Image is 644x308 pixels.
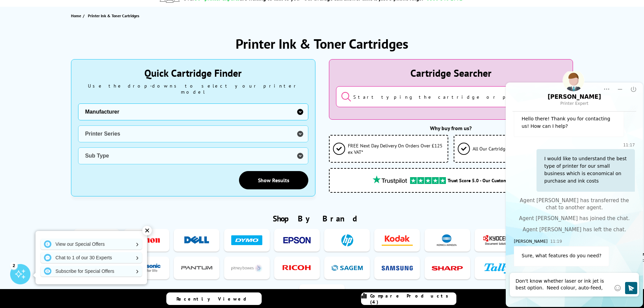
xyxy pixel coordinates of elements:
img: Sharp [432,262,463,274]
span: Recently Viewed [176,296,253,302]
img: Sagem [332,262,363,274]
a: Home [71,12,83,19]
a: View our Special Offers [41,239,142,250]
a: Show Results [239,171,308,189]
img: Dell [181,234,212,246]
img: Kodak [382,234,413,246]
img: trustpilot rating [410,177,446,184]
img: Tally [482,262,513,274]
img: Kyocera [482,234,513,246]
img: Epson [281,234,312,246]
div: Use the drop-downs to select your printer model [78,83,308,95]
div: Cartridge Searcher [336,66,566,79]
iframe: chat window [505,71,644,308]
a: Recently Viewed [166,292,262,305]
img: Konica Minolta [432,234,463,246]
img: Pitney Bowes [231,262,262,274]
img: HP [332,234,363,246]
span: Trust Score 5.0 - Our Customers Love Us! [448,177,532,184]
img: Samsung [382,262,413,274]
div: Quick Cartridge Finder [78,66,308,79]
span: Compare Products (4) [370,293,456,305]
div: ✕ [142,226,152,235]
input: Start typing the cartridge or printer's name... [336,86,566,107]
div: Why buy from us? [329,125,573,132]
span: FREE Next Day Delivery On Orders Over £125 ex VAT* [348,142,444,155]
span: Printer Ink & Toner Cartridges [88,13,139,18]
a: Chat to 1 of our 30 Experts [41,252,142,263]
h1: Printer Ink & Toner Cartridges [236,35,408,52]
img: Dymo [231,234,262,246]
a: Subscribe for Special Offers [41,266,142,277]
span: All Our Cartridges Protect Your Warranty [473,145,556,152]
div: 2 [10,262,18,269]
img: trustpilot rating [369,175,410,184]
img: Ricoh [281,262,312,274]
h2: Shop By Brand [71,213,573,224]
a: Compare Products (4) [361,292,456,305]
img: Pantum [181,262,212,274]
